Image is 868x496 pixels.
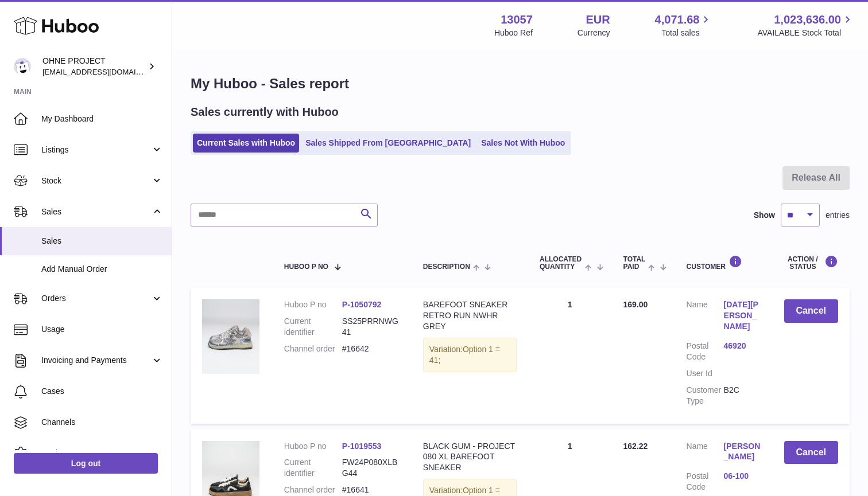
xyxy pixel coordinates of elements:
[423,338,517,372] div: Variation:
[342,442,382,451] a: P-1019553
[623,300,648,309] span: 169.00
[284,441,342,452] dt: Huboo P no
[477,134,569,153] a: Sales Not With Huboo
[784,441,838,464] button: Cancel
[342,316,400,338] dd: SS25PRRNWG41
[655,12,700,28] span: 4,071.68
[661,28,712,38] span: Total sales
[578,28,610,38] div: Currency
[724,299,761,332] a: [DATE][PERSON_NAME]
[623,442,648,451] span: 162.22
[423,263,470,271] span: Description
[42,56,146,77] div: OHNE PROJECT
[41,175,151,186] span: Stock
[41,236,163,247] span: Sales
[494,28,533,38] div: Huboo Ref
[41,324,163,335] span: Usage
[724,341,761,352] a: 46920
[724,385,761,407] dd: B2C
[284,457,342,479] dt: Current identifier
[202,299,259,374] img: SILVER_BULLET_SMALL_dd011e34-a97a-4dbc-83db-de78c891a8ac.jpg
[342,457,400,479] dd: FW24P080XLBG44
[724,471,761,482] a: 06-100
[41,293,151,304] span: Orders
[687,441,724,466] dt: Name
[784,255,838,271] div: Action / Status
[41,448,163,459] span: Settings
[774,12,841,28] span: 1,023,636.00
[687,299,724,335] dt: Name
[687,368,724,379] dt: User Id
[540,256,582,271] span: ALLOCATED Quantity
[41,386,163,397] span: Cases
[429,345,500,365] span: Option 1 = 41;
[342,300,382,309] a: P-1050792
[423,441,517,474] div: BLACK GUM - PROJECT 080 XL BAREFOOT SNEAKER
[284,485,342,495] dt: Channel order
[623,256,646,271] span: Total paid
[301,134,475,153] a: Sales Shipped From [GEOGRAPHIC_DATA]
[41,355,151,366] span: Invoicing and Payments
[14,453,158,474] a: Log out
[14,58,31,75] img: support@ohneproject.com
[423,299,517,332] div: BAREFOOT SNEAKER RETRO RUN NWHR GREY
[284,263,328,271] span: Huboo P no
[687,255,761,271] div: Customer
[41,206,151,217] span: Sales
[191,75,850,93] h1: My Huboo - Sales report
[342,343,400,354] dd: #16642
[41,264,163,275] span: Add Manual Order
[784,299,838,323] button: Cancel
[687,471,724,493] dt: Postal Code
[754,210,775,221] label: Show
[528,288,612,423] td: 1
[757,12,854,38] a: 1,023,636.00 AVAILABLE Stock Total
[757,28,854,38] span: AVAILABLE Stock Total
[655,12,713,38] a: 4,071.68 Total sales
[687,341,724,362] dt: Postal Code
[284,316,342,338] dt: Current identifier
[724,441,761,463] a: [PERSON_NAME]
[191,104,339,120] h2: Sales currently with Huboo
[586,12,610,28] strong: EUR
[501,12,533,28] strong: 13057
[41,114,163,124] span: My Dashboard
[342,485,400,495] dd: #16641
[41,144,151,155] span: Listings
[284,299,342,310] dt: Huboo P no
[41,417,163,428] span: Channels
[687,385,724,407] dt: Customer Type
[284,343,342,354] dt: Channel order
[193,134,299,153] a: Current Sales with Huboo
[42,67,169,76] span: [EMAIL_ADDRESS][DOMAIN_NAME]
[826,210,850,221] span: entries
